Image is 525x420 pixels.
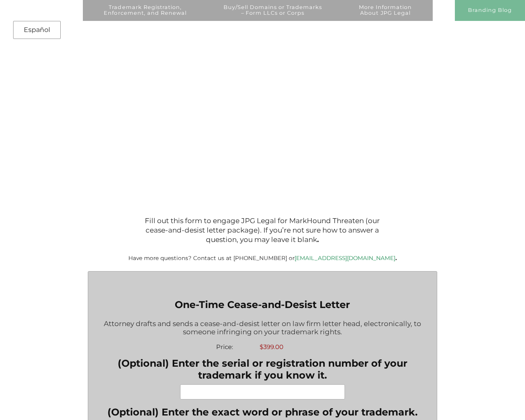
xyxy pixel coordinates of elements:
[94,314,431,342] div: Attorney drafts and sends a cease-and-desist letter on law firm letter head, electronically, to s...
[395,255,397,261] b: .
[107,406,418,418] label: (Optional) Enter the exact word or phrase of your trademark.
[137,216,388,245] p: Fill out this form to engage JPG Legal for MarkHound Threaten (our cease-and-desist letter packag...
[445,13,453,22] img: gif;base64,R0lGODlhAQABAAAAACH5BAEKAAEALAAAAAABAAEAAAICTAEAOw==
[94,299,431,310] label: One-Time Cease-and-Desist Letter
[294,255,395,261] a: [EMAIL_ADDRESS][DOMAIN_NAME]
[216,343,233,351] label: Price:
[88,5,202,25] a: Trademark Registration,Enforcement, and Renewal
[16,23,58,37] a: Español
[128,255,397,261] small: Have more questions? Contact us at [PHONE_NUMBER] or
[235,343,308,351] input: One-Time Cease-and-Desist Letter Price
[445,2,453,10] img: gif;base64,R0lGODlhAQABAAAAACH5BAEKAAEALAAAAAABAAEAAAICTAEAOw==
[343,5,428,25] a: More InformationAbout JPG Legal
[94,357,431,381] label: (Optional) Enter the serial or registration number of your trademark if you know it.
[317,235,319,244] b: .
[208,5,338,25] a: Buy/Sell Domains or Trademarks– Form LLCs or Corps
